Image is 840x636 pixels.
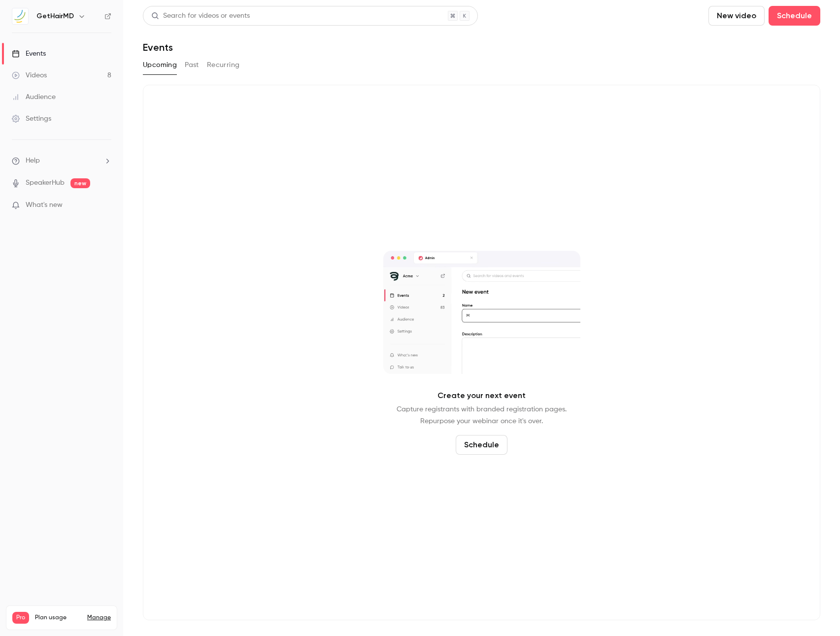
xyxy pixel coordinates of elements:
[26,178,65,188] a: SpeakerHub
[35,614,81,622] span: Plan usage
[397,403,567,427] p: Capture registrants with branded registration pages. Repurpose your webinar once it's over.
[708,6,765,26] button: New video
[12,70,47,80] div: Videos
[12,92,56,102] div: Audience
[26,156,40,166] span: Help
[36,11,74,21] h6: GetHairMD
[12,612,29,624] span: Pro
[26,200,63,210] span: What's new
[437,390,526,402] p: Create your next event
[70,178,90,188] span: new
[185,57,199,73] button: Past
[12,49,46,59] div: Events
[12,8,28,24] img: GetHairMD
[143,57,177,73] button: Upcoming
[87,614,111,622] a: Manage
[769,6,820,26] button: Schedule
[143,41,173,53] h1: Events
[456,435,507,455] button: Schedule
[12,156,111,166] li: help-dropdown-opener
[207,57,240,73] button: Recurring
[12,114,51,124] div: Settings
[151,11,250,21] div: Search for videos or events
